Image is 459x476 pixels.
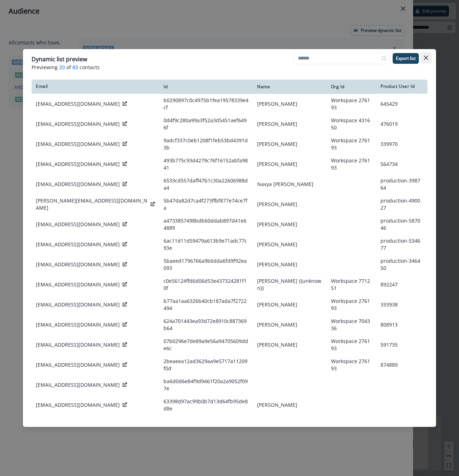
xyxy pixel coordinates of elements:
[32,55,87,63] p: Dynamic list preview
[327,114,377,134] td: Workspace 431650
[159,94,253,114] td: b0290897c0c4975b1fea19578339e4cf
[257,84,322,90] div: Name
[380,84,423,89] div: Product User Id
[253,174,326,194] td: Navya [PERSON_NAME]
[253,134,326,154] td: [PERSON_NAME]
[376,335,427,355] td: 591735
[159,395,253,415] td: 63398d97ac99b0b7d13d64fb95de8d8e
[331,84,372,90] div: Org Id
[327,94,377,114] td: Workspace 276193
[253,315,326,335] td: [PERSON_NAME]
[36,241,120,248] p: [EMAIL_ADDRESS][DOMAIN_NAME]
[159,254,253,275] td: 5baeed1796766a9b6dda6fd9f92ea093
[36,197,148,211] p: [PERSON_NAME][EMAIL_ADDRESS][DOMAIN_NAME]
[253,194,326,214] td: [PERSON_NAME]
[253,114,326,134] td: [PERSON_NAME]
[36,401,120,409] p: [EMAIL_ADDRESS][DOMAIN_NAME]
[396,56,416,61] p: Export list
[159,194,253,214] td: 5b47da82d7ca4f273ffbf877e74ce7fa
[327,315,377,335] td: Workspace 704336
[36,84,155,89] div: Email
[32,63,427,71] p: Previewing of contacts
[376,355,427,375] td: 874889
[253,254,326,275] td: [PERSON_NAME]
[36,321,120,328] p: [EMAIL_ADDRESS][DOMAIN_NAME]
[253,214,326,234] td: [PERSON_NAME]
[164,84,249,90] div: Id
[376,194,427,214] td: production-490027
[159,234,253,254] td: 6ac11d11d59479a613b9e71adc77c93e
[376,295,427,315] td: 333938
[253,154,326,174] td: [PERSON_NAME]
[59,63,65,71] span: 20
[159,154,253,174] td: 493b775c93d4279c76f16152abfa9841
[376,234,427,254] td: production-534677
[159,315,253,335] td: 624a701443ea93d72e8910c887369b64
[376,114,427,134] td: 476019
[376,154,427,174] td: 564734
[420,52,432,63] button: Close
[376,275,427,295] td: 892247
[159,355,253,375] td: 2beaeea12ad3629aa9e5717a11209f0d
[159,295,253,315] td: b77aa1aa6326b40cb187ada7f2722494
[393,53,419,64] button: Export list
[36,120,120,128] p: [EMAIL_ADDRESS][DOMAIN_NAME]
[36,361,120,368] p: [EMAIL_ADDRESS][DOMAIN_NAME]
[36,161,120,168] p: [EMAIL_ADDRESS][DOMAIN_NAME]
[36,281,120,288] p: [EMAIL_ADDRESS][DOMAIN_NAME]
[327,275,377,295] td: Workspace 771251
[253,94,326,114] td: [PERSON_NAME]
[72,63,78,71] span: 83
[253,275,326,295] td: [PERSON_NAME] {{unknown}}
[327,295,377,315] td: Workspace 276193
[159,375,253,395] td: ba6d0d6e84f9d9461f20a2a9052f097e
[376,214,427,234] td: production-587046
[36,381,120,389] p: [EMAIL_ADDRESS][DOMAIN_NAME]
[327,355,377,375] td: Workspace 276193
[36,221,120,228] p: [EMAIL_ADDRESS][DOMAIN_NAME]
[159,134,253,154] td: 9adcf337c0eb1208f1feb53bd4391d3b
[327,134,377,154] td: Workspace 276193
[253,234,326,254] td: [PERSON_NAME]
[36,341,120,348] p: [EMAIL_ADDRESS][DOMAIN_NAME]
[253,295,326,315] td: [PERSON_NAME]
[376,254,427,275] td: production-346450
[36,100,120,108] p: [EMAIL_ADDRESS][DOMAIN_NAME]
[253,395,326,415] td: [PERSON_NAME]
[36,301,120,308] p: [EMAIL_ADDRESS][DOMAIN_NAME]
[36,141,120,148] p: [EMAIL_ADDRESS][DOMAIN_NAME]
[159,275,253,295] td: c0e56124ffd6d06d53e437324281f10f
[159,214,253,234] td: a4733857498bdb60ddab897d41e64889
[376,315,427,335] td: 808913
[376,134,427,154] td: 339970
[159,174,253,194] td: 6533cd557daff47b1c30a22606988da4
[159,335,253,355] td: 07b0296e7de89a9e56a94705609dde6c
[36,261,120,268] p: [EMAIL_ADDRESS][DOMAIN_NAME]
[36,181,120,188] p: [EMAIL_ADDRESS][DOMAIN_NAME]
[327,154,377,174] td: Workspace 276193
[159,114,253,134] td: 0d4f9c280a99a3f52a3d5451aef6496f
[376,174,427,194] td: production-398764
[327,335,377,355] td: Workspace 276193
[376,94,427,114] td: 645429
[253,335,326,355] td: [PERSON_NAME]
